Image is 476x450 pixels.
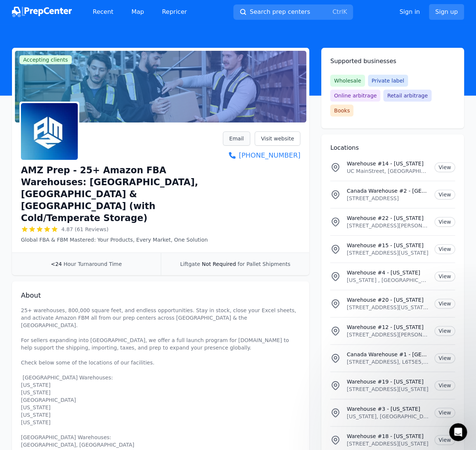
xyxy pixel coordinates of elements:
[330,90,380,102] span: Online arbitrage
[330,105,353,117] span: Books
[330,143,455,152] h2: Locations
[434,299,455,308] a: View
[21,290,300,301] h2: About
[434,435,455,445] a: View
[347,304,428,311] p: [STREET_ADDRESS][US_STATE][US_STATE]
[347,195,428,202] p: [STREET_ADDRESS]
[347,276,428,284] p: [US_STATE] , [GEOGRAPHIC_DATA]
[12,7,72,17] img: PrepCenter
[51,261,62,267] span: <24
[330,57,455,66] h2: Supported businesses
[61,226,108,233] span: 4.87 (61 Reviews)
[449,423,467,441] iframe: Intercom live chat
[330,75,365,87] span: Wholesale
[347,160,428,167] p: Warehouse #14 - [US_STATE]
[223,131,250,146] a: Email
[383,90,431,102] span: Retail arbitrage
[347,358,428,366] p: [STREET_ADDRESS], L6T5E5, [GEOGRAPHIC_DATA]
[343,8,347,15] kbd: K
[64,261,122,267] span: Hour Turnaround Time
[347,385,428,393] p: [STREET_ADDRESS][US_STATE]
[332,8,343,15] kbd: Ctrl
[429,4,464,20] a: Sign up
[347,405,428,413] p: Warehouse #3 - [US_STATE]
[125,4,150,19] a: Map
[347,269,428,276] p: Warehouse #4 - [US_STATE]
[255,131,301,146] a: Visit website
[399,7,420,16] a: Sign in
[87,4,119,19] a: Recent
[347,323,428,331] p: Warehouse #12 - [US_STATE]
[434,162,455,172] a: View
[368,75,408,87] span: Private label
[434,353,455,363] a: View
[202,261,236,267] span: Not Required
[347,351,428,358] p: Canada Warehouse #1 - [GEOGRAPHIC_DATA]
[434,190,455,199] a: View
[347,378,428,385] p: Warehouse #19 - [US_STATE]
[434,408,455,418] a: View
[250,7,310,16] span: Search prep centers
[19,55,72,64] span: Accepting clients
[237,261,290,267] span: for Pallet Shipments
[347,167,428,175] p: UC MainStreet, [GEOGRAPHIC_DATA], [GEOGRAPHIC_DATA], [US_STATE][GEOGRAPHIC_DATA], [GEOGRAPHIC_DATA]
[434,244,455,254] a: View
[347,432,428,440] p: Warehouse #18 - [US_STATE]
[434,217,455,227] a: View
[21,103,78,160] img: AMZ Prep - 25+ Amazon FBA Warehouses: US, Canada & UK (with Cold/Temperate Storage)
[434,271,455,281] a: View
[347,440,428,447] p: [STREET_ADDRESS][US_STATE]
[347,187,428,195] p: Canada Warehouse #2 - [GEOGRAPHIC_DATA]
[21,236,223,243] p: Global FBA & FBM Mastered: Your Products, Every Market, One Solution
[347,296,428,304] p: Warehouse #20 - [US_STATE]
[156,4,193,19] a: Repricer
[233,4,353,20] button: Search prep centersCtrlK
[347,331,428,338] p: [STREET_ADDRESS][PERSON_NAME][US_STATE]
[347,214,428,222] p: Warehouse #22 - [US_STATE]
[347,242,428,249] p: Warehouse #15 - [US_STATE]
[434,381,455,390] a: View
[434,326,455,336] a: View
[347,222,428,229] p: [STREET_ADDRESS][PERSON_NAME][US_STATE]
[223,150,300,161] a: [PHONE_NUMBER]
[180,261,200,267] span: Liftgate
[347,413,428,420] p: [US_STATE], [GEOGRAPHIC_DATA]
[21,164,223,224] h1: AMZ Prep - 25+ Amazon FBA Warehouses: [GEOGRAPHIC_DATA], [GEOGRAPHIC_DATA] & [GEOGRAPHIC_DATA] (w...
[347,249,428,257] p: [STREET_ADDRESS][US_STATE]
